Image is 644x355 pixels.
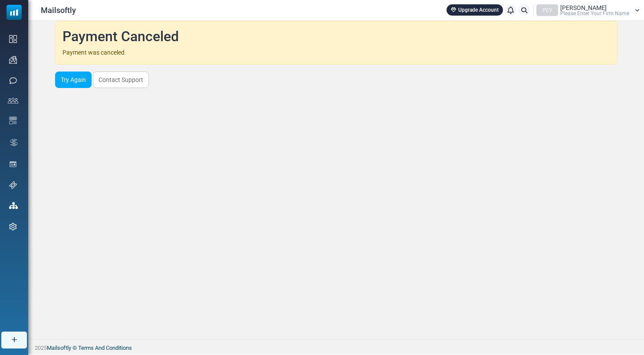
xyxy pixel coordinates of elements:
[9,77,17,85] img: sms-icon.png
[560,5,607,11] span: [PERSON_NAME]
[9,223,17,231] img: settings-icon.svg
[78,345,132,351] span: translation missing: en.layouts.footer.terms_and_conditions
[9,56,17,64] img: campaigns-icon.png
[447,4,503,16] a: Upgrade Account
[55,72,92,88] a: Try Again
[47,345,77,351] a: Mailsoftly ©
[62,48,610,57] p: Payment was canceled
[8,98,18,104] img: contacts-icon.svg
[9,181,17,189] img: support-icon.svg
[536,4,640,16] a: PEY [PERSON_NAME] Please Enter Your Firm Name
[560,11,629,16] span: Please Enter Your Firm Name
[9,160,17,168] img: landing_pages.svg
[9,35,17,43] img: dashboard-icon.svg
[9,137,19,147] img: workflow.svg
[78,345,132,351] a: Terms And Conditions
[28,339,644,355] footer: 2025
[93,72,149,88] a: Contact Support
[536,4,558,16] div: PEY
[7,5,22,20] img: mailsoftly_icon_blue_white.svg
[9,117,17,124] img: email-templates-icon.svg
[62,28,610,45] h2: Payment Canceled
[41,4,76,16] span: Mailsoftly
